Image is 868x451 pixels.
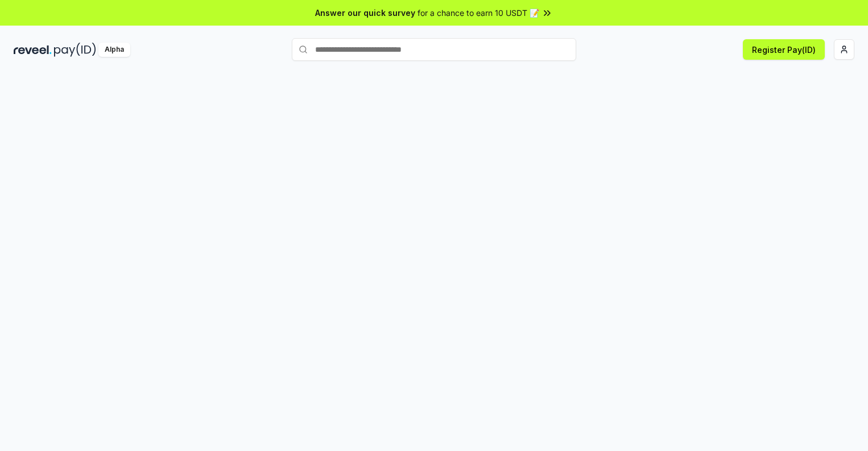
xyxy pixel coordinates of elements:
span: for a chance to earn 10 USDT 📝 [418,7,539,19]
span: Answer our quick survey [315,7,415,19]
button: Register Pay(ID) [743,39,825,60]
div: Alpha [98,43,130,57]
img: pay_id [54,43,96,57]
img: reveel_dark [14,43,52,57]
